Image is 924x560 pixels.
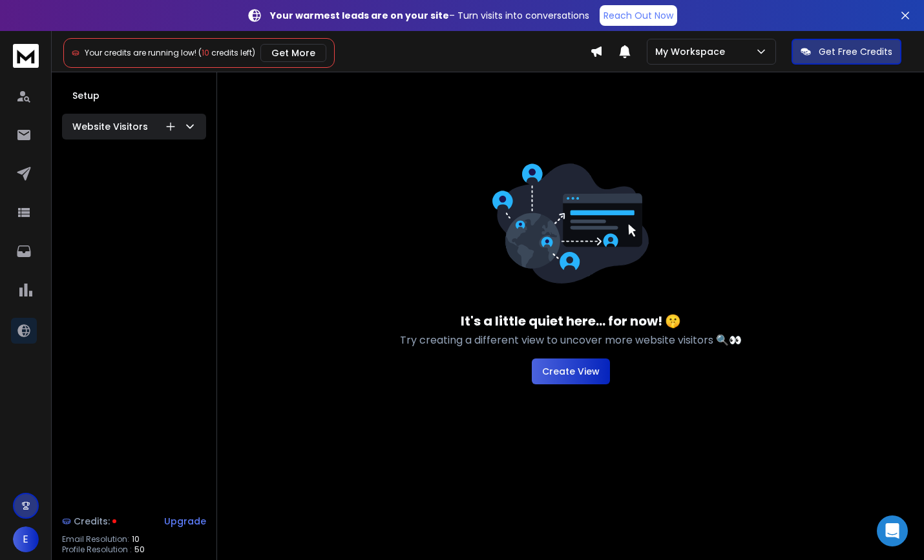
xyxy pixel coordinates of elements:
[134,544,145,555] span: 50
[13,526,39,552] button: E
[62,508,206,534] a: Credits:Upgrade
[85,47,196,58] span: Your credits are running low!
[604,9,673,22] p: Reach Out Now
[62,544,132,555] p: Profile Resolution :
[13,44,39,68] img: logo
[461,312,681,330] h3: It's a little quiet here... for now! 🤫
[600,5,677,26] a: Reach Out Now
[655,45,730,58] p: My Workspace
[62,534,129,544] p: Email Resolution:
[198,47,255,58] span: ( credits left)
[877,515,908,546] div: Open Intercom Messenger
[532,358,610,384] button: Create View
[792,39,901,65] button: Get Free Credits
[74,515,110,528] span: Credits:
[260,44,326,62] button: Get More
[164,515,206,528] div: Upgrade
[270,9,449,22] strong: Your warmest leads are on your site
[62,114,206,140] button: Website Visitors
[819,45,892,58] p: Get Free Credits
[270,9,589,22] p: – Turn visits into conversations
[202,47,209,58] span: 10
[400,333,742,348] p: Try creating a different view to uncover more website visitors 🔍👀
[62,83,206,109] button: Setup
[132,534,140,544] span: 10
